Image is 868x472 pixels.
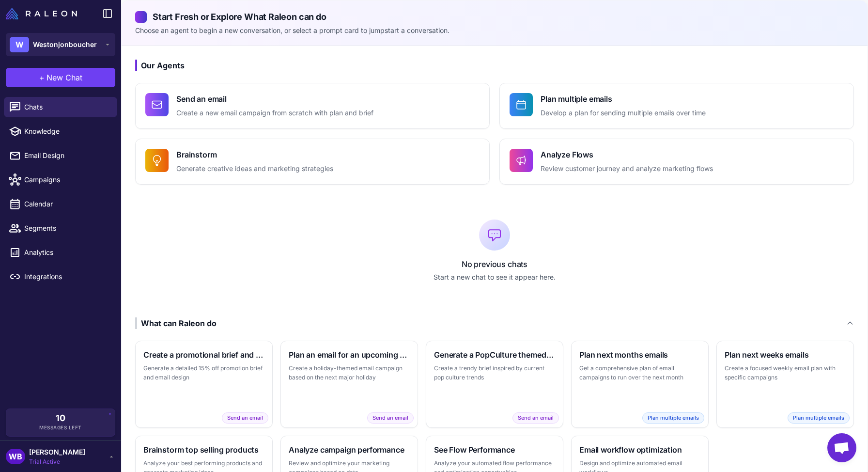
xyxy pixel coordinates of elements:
[222,412,268,424] span: Send an email
[135,341,273,428] button: Create a promotional brief and emailGenerate a detailed 15% off promotion brief and email designS...
[716,341,854,428] button: Plan next weeks emailsCreate a focused weekly email plan with specific campaignsPlan multiple emails
[512,412,559,424] span: Send an email
[135,60,854,71] h3: Our Agents
[367,412,414,424] span: Send an email
[4,97,117,117] a: Chats
[289,444,410,456] h3: Analyze campaign performance
[6,33,115,56] button: WWestonjonboucher
[725,363,846,382] p: Create a focused weekly email plan with specific campaigns
[24,174,109,185] span: Campaigns
[4,170,117,190] a: Campaigns
[135,139,490,185] button: BrainstormGenerate creative ideas and marketing strategies
[6,449,25,464] div: WB
[135,258,854,270] p: No previous chats
[24,102,109,112] span: Chats
[541,93,706,105] h4: Plan multiple emails
[143,363,264,382] p: Generate a detailed 15% off promotion brief and email design
[434,363,555,382] p: Create a trendy brief inspired by current pop culture trends
[499,139,854,185] button: Analyze FlowsReview customer journey and analyze marketing flows
[135,272,854,283] p: Start a new chat to see it appear here.
[434,349,555,361] h3: Generate a PopCulture themed brief
[24,199,109,209] span: Calendar
[4,267,117,287] a: Integrations
[29,447,85,457] span: [PERSON_NAME]
[143,444,264,456] h3: Brainstorm top selling products
[579,363,700,382] p: Get a comprehensive plan of email campaigns to run over the next month
[788,412,850,424] span: Plan multiple emails
[4,145,117,166] a: Email Design
[24,126,109,137] span: Knowledge
[725,349,846,361] h3: Plan next weeks emails
[29,457,85,466] span: Trial Active
[541,108,706,119] p: Develop a plan for sending multiple emails over time
[4,121,117,142] a: Knowledge
[56,414,65,423] span: 10
[4,242,117,263] a: Analytics
[6,8,81,19] a: Raleon Logo
[33,39,97,50] span: Westonjonboucher
[4,218,117,238] a: Segments
[579,349,700,361] h3: Plan next months emails
[571,341,709,428] button: Plan next months emailsGet a comprehensive plan of email campaigns to run over the next monthPlan...
[289,349,410,361] h3: Plan an email for an upcoming holiday
[434,444,555,456] h3: See Flow Performance
[579,444,700,456] h3: Email workflow optimization
[135,10,854,23] h2: Start Fresh or Explore What Raleon can do
[143,349,264,361] h3: Create a promotional brief and email
[176,108,373,119] p: Create a new email campaign from scratch with plan and brief
[24,247,109,258] span: Analytics
[642,412,704,424] span: Plan multiple emails
[280,341,418,428] button: Plan an email for an upcoming holidayCreate a holiday-themed email campaign based on the next maj...
[24,271,109,282] span: Integrations
[827,433,856,462] div: Open chat
[176,93,373,105] h4: Send an email
[176,163,333,174] p: Generate creative ideas and marketing strategies
[135,25,854,36] p: Choose an agent to begin a new conversation, or select a prompt card to jumpstart a conversation.
[499,83,854,129] button: Plan multiple emailsDevelop a plan for sending multiple emails over time
[135,317,217,329] div: What can Raleon do
[39,72,45,83] span: +
[24,223,109,234] span: Segments
[426,341,563,428] button: Generate a PopCulture themed briefCreate a trendy brief inspired by current pop culture trendsSen...
[24,150,109,161] span: Email Design
[541,149,713,160] h4: Analyze Flows
[4,194,117,214] a: Calendar
[289,363,410,382] p: Create a holiday-themed email campaign based on the next major holiday
[6,8,77,19] img: Raleon Logo
[6,68,115,87] button: +New Chat
[541,163,713,174] p: Review customer journey and analyze marketing flows
[10,37,29,52] div: W
[39,424,82,431] span: Messages Left
[176,149,333,160] h4: Brainstorm
[135,83,490,129] button: Send an emailCreate a new email campaign from scratch with plan and brief
[46,72,82,83] span: New Chat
